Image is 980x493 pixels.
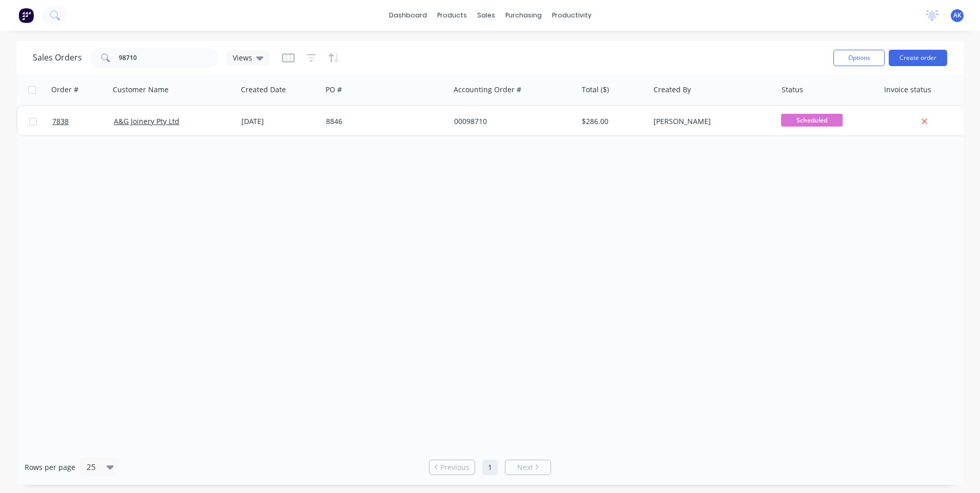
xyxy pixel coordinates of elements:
[325,85,342,95] div: PO #
[472,8,500,23] div: sales
[500,8,547,23] div: purchasing
[654,85,691,95] div: Created By
[119,48,219,68] input: Search...
[781,114,843,127] span: Scheduled
[953,11,962,20] span: AK
[884,85,931,95] div: Invoice status
[889,50,947,66] button: Create order
[782,85,803,95] div: Status
[440,462,469,473] span: Previous
[52,116,69,127] span: 7838
[384,8,432,23] a: dashboard
[582,85,609,95] div: Total ($)
[517,462,533,473] span: Next
[454,85,521,95] div: Accounting Order #
[432,8,472,23] div: products
[114,116,179,126] a: A&G Joinery Pty Ltd
[52,106,114,137] a: 7838
[241,116,318,127] div: [DATE]
[233,52,252,63] span: Views
[547,8,597,23] div: productivity
[454,116,568,127] div: 00098710
[25,462,75,473] span: Rows per page
[582,116,642,127] div: $286.00
[113,85,169,95] div: Customer Name
[33,53,82,63] h1: Sales Orders
[18,8,34,23] img: Factory
[505,462,550,473] a: Next page
[241,85,286,95] div: Created Date
[51,85,78,95] div: Order #
[833,50,885,66] button: Options
[482,460,498,475] a: Page 1 is your current page
[425,460,555,475] ul: Pagination
[326,116,440,127] div: 8846
[654,116,767,127] div: [PERSON_NAME]
[430,462,475,473] a: Previous page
